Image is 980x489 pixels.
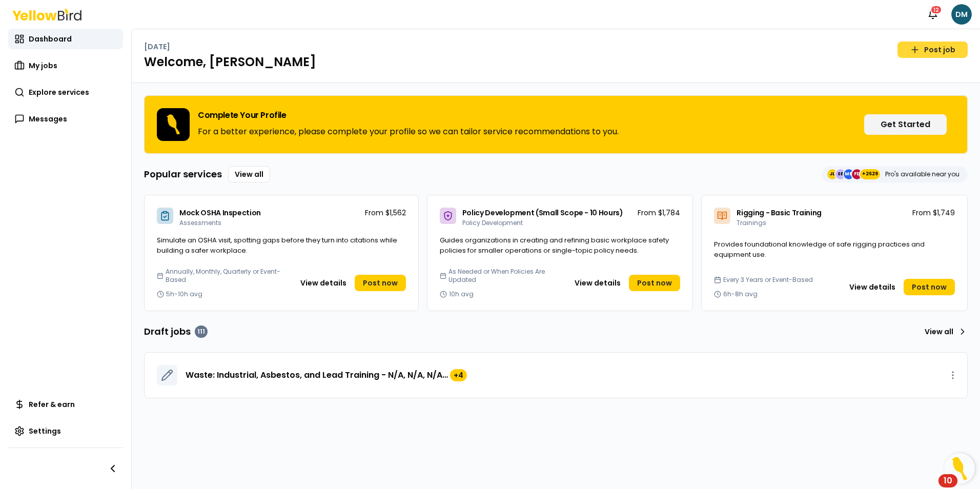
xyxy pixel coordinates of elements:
a: Explore services [8,82,123,103]
div: 12 [930,5,942,14]
span: Policy Development (Small Scope - 10 Hours) [462,208,623,218]
span: Refer & earn [29,399,75,410]
span: Waste: Industrial, Asbestos, and Lead Training - N/A, N/A, N/A N/A [186,369,448,381]
button: View details [294,275,353,291]
h3: Popular services [144,167,222,181]
p: From $1,749 [912,208,955,218]
span: FD [852,169,862,179]
h3: Draft jobs [144,324,208,339]
span: Provides foundational knowledge of safe rigging practices and equipment use. [714,239,925,259]
div: + 4 [450,369,467,381]
button: 12 [923,4,943,25]
a: Post job [897,42,968,58]
button: View details [843,279,902,295]
span: Simulate an OSHA visit, spotting gaps before they turn into citations while building a safer work... [157,235,397,255]
a: Post now [355,275,406,291]
span: Every 3 Years or Event-Based [723,276,813,284]
span: 5h-10h avg [166,290,202,298]
a: Post now [629,275,680,291]
a: View all [921,323,968,340]
a: Dashboard [8,29,123,49]
span: As Needed or When Policies Are Updated [448,268,565,284]
button: Open Resource Center, 10 new notifications [944,453,975,484]
span: Policy Development [462,218,523,227]
button: View details [568,275,627,291]
a: Settings [8,421,123,441]
span: SB [835,169,846,179]
h1: Welcome, [PERSON_NAME] [144,54,968,70]
p: For a better experience, please complete your profile so we can tailor service recommendations to... [198,126,619,138]
p: From $1,784 [638,208,680,218]
a: Waste: Industrial, Asbestos, and Lead Training - N/A, N/A, N/A N/A+4 [186,369,467,381]
span: Annually, Monthly, Quarterly or Event-Based [166,268,290,284]
a: My jobs [8,55,123,76]
span: Post now [363,278,398,288]
span: Rigging - Basic Training [737,208,822,218]
span: Trainings [737,218,766,227]
a: Refer & earn [8,394,123,415]
span: 6h-8h avg [723,290,758,298]
div: 111 [195,325,208,338]
a: View all [228,166,270,182]
p: From $1,562 [365,208,406,218]
span: Mock OSHA Inspection [179,208,261,218]
span: JL [827,169,838,179]
span: MB [844,169,854,179]
span: Messages [29,114,67,124]
p: Pro's available near you [885,170,959,178]
span: +2629 [862,169,878,179]
a: Messages [8,109,123,129]
span: Dashboard [29,34,72,44]
span: Assessments [179,218,221,227]
span: Explore services [29,87,89,97]
span: Guides organizations in creating and refining basic workplace safety policies for smaller operati... [440,235,669,255]
a: Post now [904,279,955,295]
h3: Complete Your Profile [198,111,619,119]
p: [DATE] [144,42,170,52]
span: DM [951,4,972,25]
span: Post now [637,278,672,288]
span: Settings [29,426,61,436]
span: 10h avg [449,290,474,298]
button: Get Started [864,114,947,135]
span: Post now [912,282,947,292]
span: My jobs [29,60,57,71]
div: Complete Your ProfileFor a better experience, please complete your profile so we can tailor servi... [144,95,968,154]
